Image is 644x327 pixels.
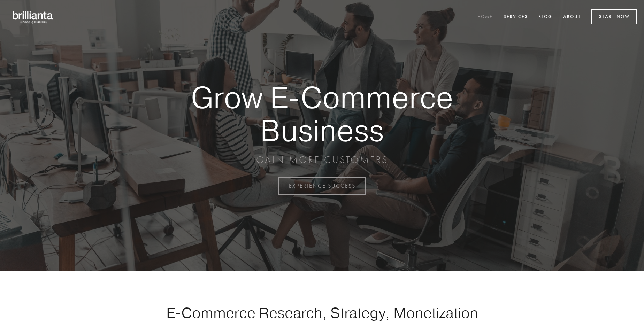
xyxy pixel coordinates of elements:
h1: E-Commerce Research, Strategy, Monetization [144,304,500,321]
a: About [559,11,585,23]
a: Home [473,11,497,23]
a: Blog [534,11,557,23]
img: brillianta - research, strategy, marketing [7,7,59,27]
strong: Grow E-Commerce Business [167,81,477,147]
p: GAIN MORE CUSTOMERS [167,154,477,166]
a: EXPERIENCE SUCCESS [278,177,366,195]
a: Services [499,11,532,23]
a: Start Now [591,9,637,24]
